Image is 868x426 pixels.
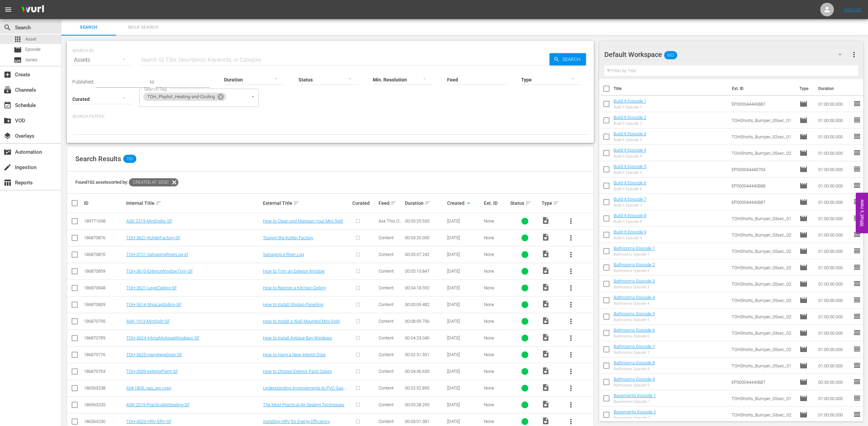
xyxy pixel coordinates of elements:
button: more_vert [563,363,579,380]
span: Video [542,283,550,291]
span: reorder [853,394,861,402]
td: TOHShorts_Bumper_05sec_01 [729,357,797,374]
td: 00:30:00.000 [815,374,853,390]
button: more_vert [563,397,579,413]
span: reorder [853,214,861,222]
a: How to Hang a New Interior Door [263,352,326,357]
span: Video [542,400,550,408]
span: Episode [14,46,22,54]
div: [DATE] [447,319,482,324]
span: Episode [799,280,808,288]
div: None [484,335,508,340]
div: None [484,302,508,307]
span: sort [156,200,162,206]
span: Schedule [3,101,12,109]
button: Open Feedback Widget [856,193,868,233]
div: Bathrooms Episode 2 [614,269,655,273]
span: Episode [799,378,808,386]
span: Content [379,385,394,391]
div: 00:04:18.592 [405,285,445,290]
td: 01:00:00.000 [815,292,853,308]
div: Internal Title [126,199,261,207]
td: 01:00:00.000 [815,259,853,276]
span: reorder [853,279,861,288]
span: more_vert [567,401,575,409]
span: sort [391,200,397,206]
span: Search [3,24,12,32]
td: TOHShorts_Bumper_05sec_02 [729,276,797,292]
div: [DATE] [447,252,482,257]
span: more_vert [567,301,575,309]
button: more_vert [563,380,579,396]
button: more_vert [563,263,579,279]
td: 01:00:00.000 [815,210,853,227]
td: EP000044440887 [729,194,797,210]
button: more_vert [563,347,579,363]
a: TOH-3621-KohlerFactory-SF [126,235,180,240]
span: Content [379,335,394,340]
span: reorder [853,263,861,271]
span: Episode [799,329,808,337]
button: more_vert [563,296,579,313]
span: Episode [799,263,808,272]
td: TOHShorts_Bumper_05sec_02 [729,341,797,357]
span: reorder [853,198,861,206]
a: How to Install Antique Bay Windows [263,335,332,340]
div: [DATE] [447,269,482,274]
div: Feed [379,199,403,207]
span: more_vert [567,384,575,392]
a: The Most Practical Air Sealing Techniques [263,402,344,407]
div: Bathrooms Episode 7 [614,350,655,355]
div: 00:05:07.242 [405,252,445,257]
a: ASK-1913-MiniSplit-SF [126,319,170,324]
div: Bathrooms Episode 4 [614,301,655,306]
span: reorder [853,312,861,320]
span: Video [542,333,550,341]
span: Video [542,317,550,325]
div: Build It Episode 6 [614,187,646,191]
div: Basements Episode 1 [614,399,656,404]
span: Created At: desc [129,178,170,186]
a: Bathrooms Episode 5 [614,311,655,316]
div: 00:03:20.000 [405,235,445,240]
div: Build It Episode 8 [614,219,646,224]
span: 602 [664,48,677,62]
span: Episode [799,296,808,304]
span: more_vert [850,50,858,59]
div: 00:05:29.535 [405,218,445,224]
div: Default Workspace [604,45,848,64]
a: How to Choose Exterior Paint Colors [263,369,332,374]
span: Episode [799,231,808,239]
div: None [484,252,508,257]
div: 189771698 [84,218,124,224]
div: Bathrooms Episode 3 [614,285,655,289]
div: Bathrooms Episode 8 [614,367,655,371]
span: more_vert [567,367,575,376]
div: [DATE] [447,402,482,407]
span: reorder [853,296,861,304]
div: [DATE] [447,285,482,290]
td: EP000044440703 [729,161,797,178]
a: TOH-3721-SalvagingRiverLog-sf [126,252,188,257]
a: Bathrooms Episode 9 [614,377,655,382]
span: reorder [853,165,861,173]
span: reorder [853,345,861,353]
a: Touring the Kohler Factory [263,235,313,240]
button: more_vert [850,46,858,63]
td: 01:00:00.000 [815,308,853,325]
span: Asset [25,36,36,43]
button: Open [250,93,256,100]
span: to [150,79,154,85]
th: Title [614,79,728,98]
div: 186870870 [84,252,124,257]
div: Type [542,199,561,207]
td: TOHShorts_Bumper_05sec_01 [729,390,797,407]
td: 01:00:00.000 [815,145,853,161]
a: TOH-3509-exteriorPaint-SF [126,369,178,374]
span: Search [560,53,586,65]
div: Build It Episode 9 [614,236,646,240]
td: TOHShorts_Bumper_03sec_01 [729,210,797,227]
td: 01:00:00.000 [815,112,853,128]
div: 186870789 [84,335,124,340]
span: more_vert [567,334,575,342]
